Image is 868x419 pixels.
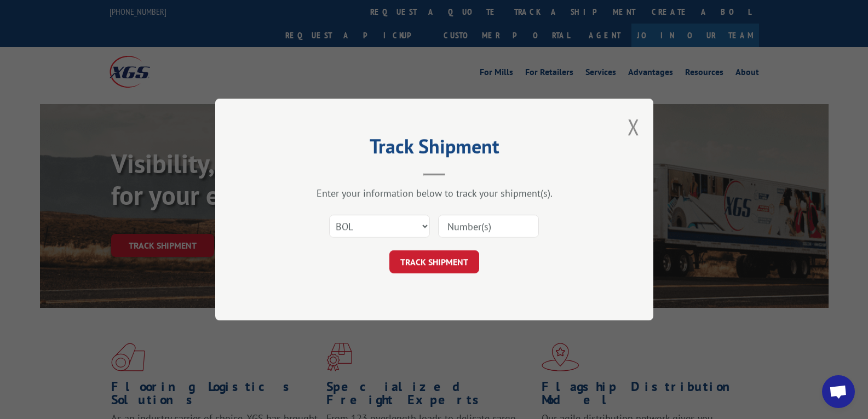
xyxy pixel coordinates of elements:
[270,187,599,199] div: Enter your information below to track your shipment(s).
[628,112,640,141] button: Close modal
[438,215,539,238] input: Number(s)
[389,250,479,273] button: TRACK SHIPMENT
[270,139,599,159] h2: Track Shipment
[822,375,855,408] a: Open chat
